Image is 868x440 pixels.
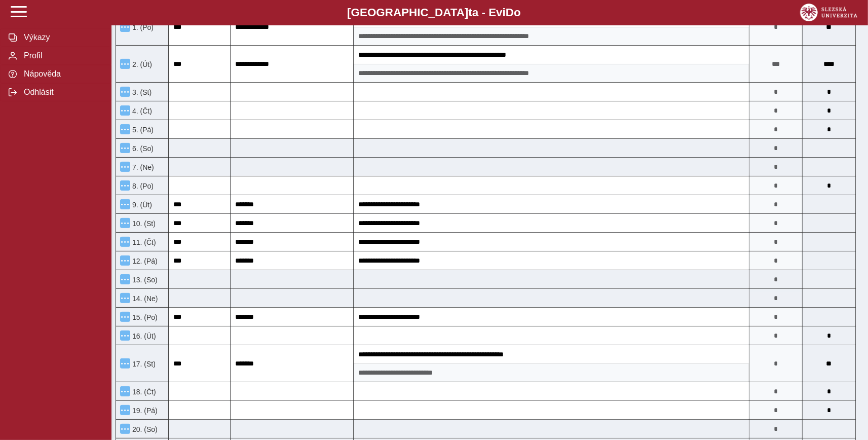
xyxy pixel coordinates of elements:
button: Menu [120,237,130,247]
button: Menu [120,218,130,228]
button: Menu [120,312,130,322]
span: 6. (So) [130,144,154,153]
span: 18. (Čt) [130,388,156,396]
span: Profil [21,51,103,60]
span: D [506,6,514,19]
button: Menu [120,143,130,153]
span: 3. (St) [130,88,152,96]
img: logo_web_su.png [800,4,857,21]
span: 16. (Út) [130,332,156,340]
span: Výkazy [21,33,103,42]
button: Menu [120,180,130,191]
button: Menu [120,405,130,415]
span: Odhlásit [21,88,103,97]
span: 13. (So) [130,276,158,284]
button: Menu [120,255,130,266]
button: Menu [120,87,130,97]
button: Menu [120,358,130,369]
button: Menu [120,386,130,396]
button: Menu [120,199,130,209]
span: 7. (Ne) [130,163,154,171]
span: 5. (Pá) [130,126,154,134]
span: 15. (Po) [130,313,158,321]
button: Menu [120,162,130,172]
button: Menu [120,424,130,434]
button: Menu [120,105,130,116]
button: Menu [120,331,130,341]
span: o [514,6,521,19]
span: 19. (Pá) [130,407,158,415]
button: Menu [120,59,130,69]
span: t [468,6,472,19]
button: Menu [120,124,130,134]
span: 2. (Út) [130,60,152,68]
span: 8. (Po) [130,182,154,190]
span: 10. (St) [130,219,156,228]
span: 1. (Po) [130,23,154,31]
span: 11. (Čt) [130,238,156,246]
span: Nápověda [21,69,103,79]
span: 17. (St) [130,360,156,368]
b: [GEOGRAPHIC_DATA] a - Evi [30,6,838,19]
span: 14. (Ne) [130,295,158,303]
span: 20. (So) [130,425,158,433]
button: Menu [120,274,130,284]
button: Menu [120,22,130,32]
span: 12. (Pá) [130,257,158,265]
span: 4. (Čt) [130,107,152,115]
span: 9. (Út) [130,201,152,209]
button: Menu [120,293,130,303]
